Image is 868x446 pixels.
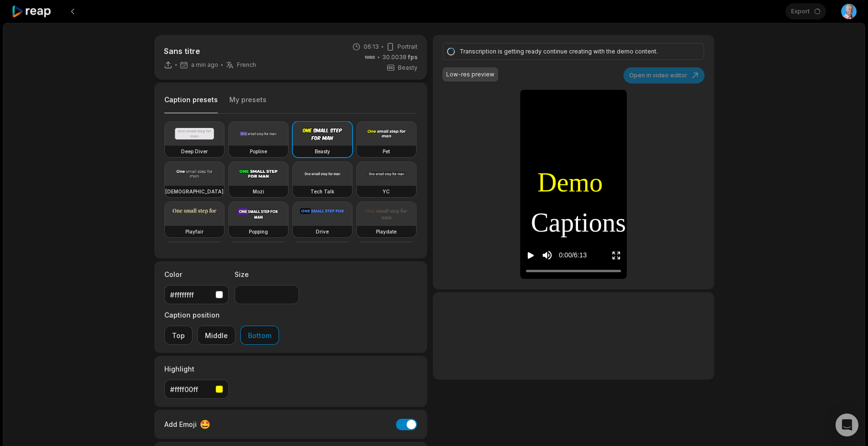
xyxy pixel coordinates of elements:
button: Play video [526,246,536,264]
span: Add Emoji [164,419,197,429]
label: Size [235,269,299,279]
button: My presets [229,95,267,113]
p: Sans titre [164,45,256,57]
div: Transcription is getting ready continue creating with the demo content. [460,47,684,56]
span: 30.0038 [382,53,418,62]
h3: Mozi [253,188,264,195]
label: Caption position [164,310,279,320]
div: #ffffffff [170,290,212,300]
span: fps [408,53,418,61]
button: Top [164,326,193,345]
button: #ffff00ff [164,380,229,399]
h3: YC [383,188,390,195]
h3: Popping [249,228,268,235]
h3: Drive [316,228,329,235]
div: #ffff00ff [170,384,212,394]
label: Highlight [164,364,229,374]
span: French [237,61,256,69]
span: Demo [537,162,603,202]
h3: Tech Talk [311,188,334,195]
button: Middle [197,326,236,345]
h3: [DEMOGRAPHIC_DATA] [165,188,224,195]
span: a min ago [191,61,218,69]
h3: Popline [250,148,267,155]
h3: Pet [383,148,390,155]
h3: Deep Diver [181,148,208,155]
h3: Playdate [376,228,396,235]
h3: Beasty [315,148,330,155]
button: Caption presets [164,95,218,114]
h3: Playfair [185,228,204,235]
span: Portrait [397,42,418,51]
div: Open Intercom Messenger [836,414,858,436]
button: Enter Fullscreen [611,246,621,264]
span: Beasty [398,64,418,72]
label: Color [164,269,229,279]
span: 06:13 [364,42,379,51]
button: Bottom [240,326,279,345]
span: 🤩 [200,418,210,431]
button: Mute sound [541,249,553,261]
div: Low-res preview [446,70,494,79]
button: #ffffffff [164,285,229,304]
div: 0:00 / 6:13 [559,250,587,260]
span: Captions: [531,202,633,243]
